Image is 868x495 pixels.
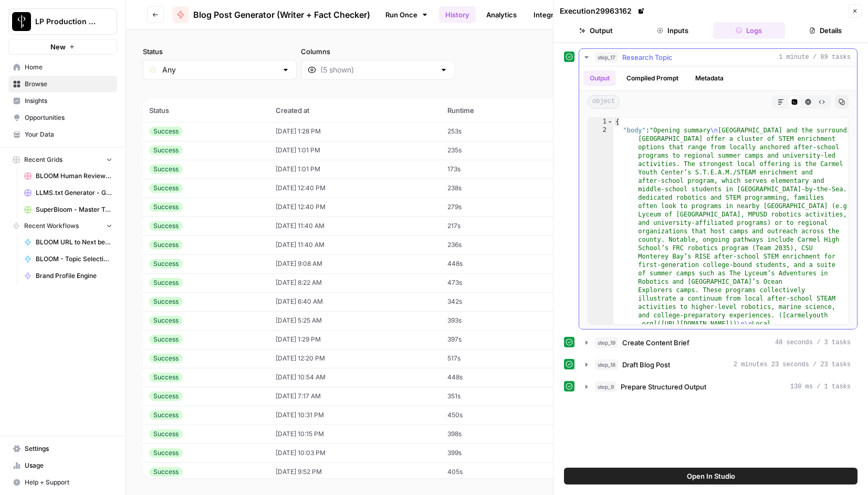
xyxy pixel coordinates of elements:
td: 351s [441,387,549,406]
td: 235s [441,141,549,160]
td: 279s [441,198,549,216]
div: Execution 29963162 [560,6,646,16]
td: [DATE] 12:40 PM [269,198,441,216]
span: Opportunities [25,113,112,122]
span: BLOOM Human Review (ver2) [36,171,112,181]
div: Success [149,354,183,363]
a: Home [8,59,117,76]
td: [DATE] 11:40 AM [269,216,441,235]
td: 397s [441,330,549,349]
td: 398s [441,425,549,444]
span: Research Topic [622,52,673,63]
td: 399s [441,444,549,462]
img: LP Production Workloads Logo [12,12,31,31]
td: [DATE] 12:40 PM [269,179,441,198]
a: Your Data [8,126,117,143]
button: Help + Support [8,474,117,491]
td: 393s [441,311,549,330]
span: Help + Support [25,478,112,487]
button: Output [583,70,616,86]
span: Home [25,63,112,72]
span: Usage [25,461,112,470]
div: Success [149,373,183,382]
td: [DATE] 10:03 PM [269,444,441,462]
td: [DATE] 11:40 AM [269,235,441,254]
div: Success [149,316,183,325]
a: Brand Profile Engine [19,267,117,284]
div: Success [149,183,183,193]
a: Browse [8,76,117,92]
td: 473s [441,273,549,292]
div: Success [149,278,183,287]
label: Columns [301,46,455,57]
a: Opportunities [8,109,117,126]
td: [DATE] 1:29 PM [269,330,441,349]
a: Insights [8,92,117,109]
a: History [439,6,476,23]
td: [DATE] 9:08 AM [269,254,441,273]
div: Success [149,448,183,458]
a: Blog Post Generator (Writer + Fact Checker) [172,6,370,23]
a: BLOOM Human Review (ver2) [19,168,117,184]
a: Usage [8,457,117,474]
a: SuperBloom - Master Topic List [19,201,117,218]
span: (46 records) [143,80,851,99]
td: [DATE] 7:17 AM [269,387,441,406]
td: [DATE] 1:28 PM [269,122,441,141]
input: (5 shown) [320,65,435,75]
input: Any [162,65,277,75]
span: 130 ms / 1 tasks [790,382,851,391]
td: 236s [441,235,549,254]
span: Toggle code folding, rows 1 through 19 [607,118,613,126]
div: Success [149,410,183,420]
span: step_17 [595,52,618,63]
span: Recent Grids [24,155,62,164]
span: Draft Blog Post [622,359,670,370]
span: step_18 [595,359,618,370]
td: 517s [441,349,549,368]
div: Success [149,335,183,344]
button: Output [560,22,632,39]
span: LP Production Workloads [35,16,99,27]
button: Recent Grids [8,152,117,168]
span: Settings [25,444,112,453]
div: Success [149,297,183,306]
td: [DATE] 8:22 AM [269,273,441,292]
div: 1 [588,118,613,126]
span: LLMS.txt Generator - Grid [36,188,112,198]
a: BLOOM - Topic Selection w/neighborhood [v2] [19,251,117,267]
span: Open In Studio [687,471,735,481]
a: Analytics [480,6,523,23]
span: Prepare Structured Output [621,381,706,392]
div: 1 minute / 89 tasks [579,66,857,329]
span: Browse [25,79,112,89]
button: Metadata [689,70,730,86]
button: Logs [713,22,786,39]
div: Success [149,146,183,155]
span: Insights [25,96,112,106]
td: [DATE] 10:31 PM [269,406,441,425]
span: object [588,95,620,109]
button: Open In Studio [564,468,857,484]
a: LLMS.txt Generator - Grid [19,184,117,201]
span: 2 minutes 23 seconds / 23 tasks [734,360,851,369]
button: Inputs [636,22,709,39]
a: Settings [8,440,117,457]
span: Brand Profile Engine [36,271,112,281]
button: 2 minutes 23 seconds / 23 tasks [579,356,857,373]
span: BLOOM - Topic Selection w/neighborhood [v2] [36,254,112,264]
td: [DATE] 12:20 PM [269,349,441,368]
div: Success [149,221,183,231]
div: Success [149,429,183,439]
th: Status [143,99,269,122]
div: Success [149,202,183,212]
span: 1 minute / 89 tasks [779,53,851,62]
div: Success [149,240,183,250]
span: BLOOM URL to Next best blog topic [36,238,112,247]
div: Success [149,467,183,477]
td: [DATE] 5:25 AM [269,311,441,330]
th: Created at [269,99,441,122]
th: Runtime [441,99,549,122]
a: Run Once [379,6,435,24]
button: Workspace: LP Production Workloads [8,8,117,35]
